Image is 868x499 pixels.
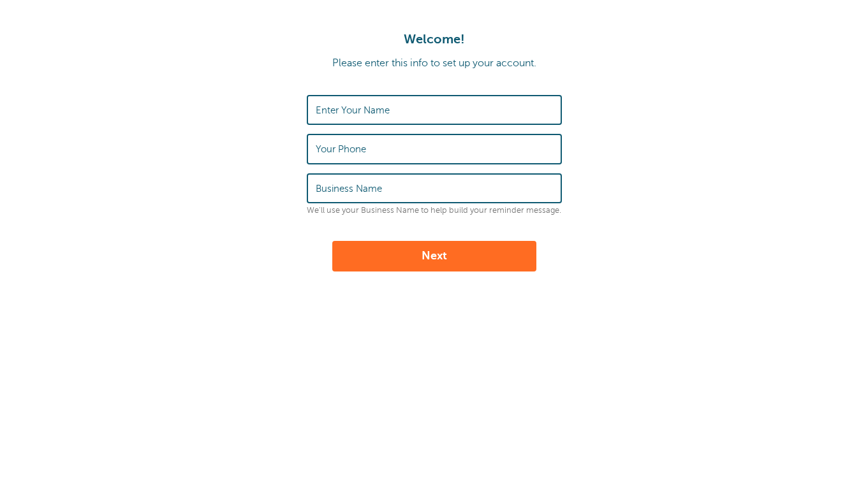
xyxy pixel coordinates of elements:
[316,105,390,116] label: Enter Your Name
[307,206,562,215] p: We'll use your Business Name to help build your reminder message.
[13,32,855,47] h1: Welcome!
[13,57,855,69] p: Please enter this info to set up your account.
[316,183,382,194] label: Business Name
[332,241,536,271] button: Next
[316,143,366,155] label: Your Phone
